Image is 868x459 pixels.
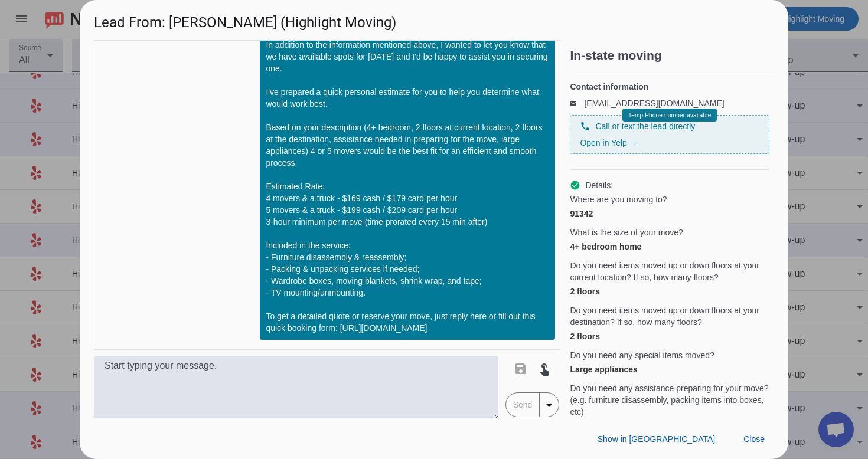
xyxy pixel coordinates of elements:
span: Details: [585,179,613,191]
div: 2 floors [570,286,769,297]
button: Show in [GEOGRAPHIC_DATA] [588,428,725,450]
mat-icon: email [570,100,584,106]
span: What is the size of your move? [570,227,683,238]
span: Where are you moving to? [570,194,667,205]
mat-icon: check_circle [570,180,580,191]
span: Temp Phone number available [628,112,711,119]
div: 91342 [570,208,769,219]
div: In addition to the information mentioned above, I wanted to let you know that we have available s... [266,39,549,334]
button: Close [734,428,774,450]
span: Do you need any assistance preparing for your move? (e.g. furniture disassembly, packing items in... [570,382,769,418]
span: Do you need items moved up or down floors at your destination? If so, how many floors? [570,304,769,328]
h4: Contact information [570,81,769,93]
mat-icon: arrow_drop_down [542,398,556,412]
span: Close [743,434,765,444]
h2: In-state moving [570,50,774,61]
mat-icon: touch_app [537,362,552,376]
div: 4+ bedroom home [570,241,769,253]
a: Open in Yelp → [580,138,637,147]
a: [EMAIL_ADDRESS][DOMAIN_NAME] [584,99,724,108]
div: Large appliances [570,363,769,375]
span: Call or text the lead directly [595,120,695,132]
span: Show in [GEOGRAPHIC_DATA] [598,434,715,444]
span: Do you need items moved up or down floors at your current location? If so, how many floors? [570,260,769,283]
span: Do you need any special items moved? [570,349,714,361]
mat-icon: phone [580,121,590,132]
div: 2 floors [570,330,769,342]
